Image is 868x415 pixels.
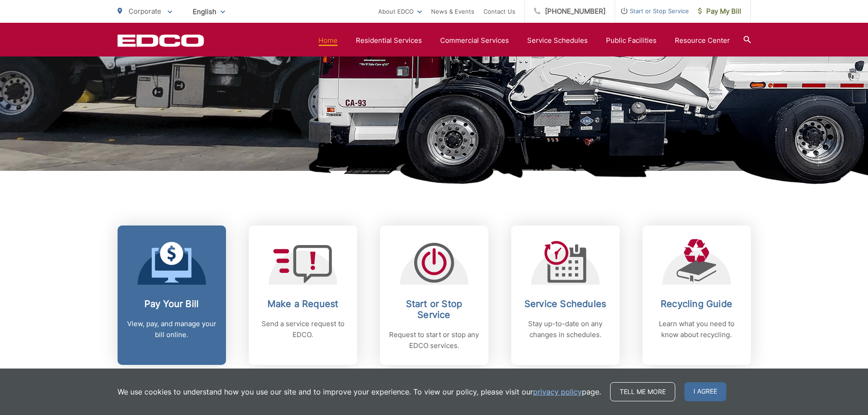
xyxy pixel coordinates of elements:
[118,34,204,47] a: EDCD logo. Return to the homepage.
[606,35,657,46] a: Public Facilities
[675,35,730,46] a: Resource Center
[318,35,338,46] a: Home
[652,298,742,309] h2: Recycling Guide
[127,318,217,340] p: View, pay, and manage your bill online.
[118,386,601,397] p: We use cookies to understand how you use our site and to improve your experience. To view our pol...
[684,382,726,401] span: I agree
[258,318,348,340] p: Send a service request to EDCO.
[389,298,479,320] h2: Start or Stop Service
[378,6,422,17] a: About EDCO
[128,7,161,15] span: Corporate
[610,382,675,401] a: Tell me more
[118,225,226,365] a: Pay Your Bill View, pay, and manage your bill online.
[249,225,357,365] a: Make a Request Send a service request to EDCO.
[533,386,582,397] a: privacy policy
[258,298,348,309] h2: Make a Request
[652,318,742,340] p: Learn what you need to know about recycling.
[389,329,479,351] p: Request to start or stop any EDCO services.
[520,318,611,340] p: Stay up-to-date on any changes in schedules.
[127,298,217,309] h2: Pay Your Bill
[483,6,515,17] a: Contact Us
[520,298,611,309] h2: Service Schedules
[511,225,620,365] a: Service Schedules Stay up-to-date on any changes in schedules.
[642,225,751,365] a: Recycling Guide Learn what you need to know about recycling.
[431,6,474,17] a: News & Events
[527,35,588,46] a: Service Schedules
[698,6,741,17] span: Pay My Bill
[186,4,232,20] span: English
[356,35,422,46] a: Residential Services
[440,35,509,46] a: Commercial Services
